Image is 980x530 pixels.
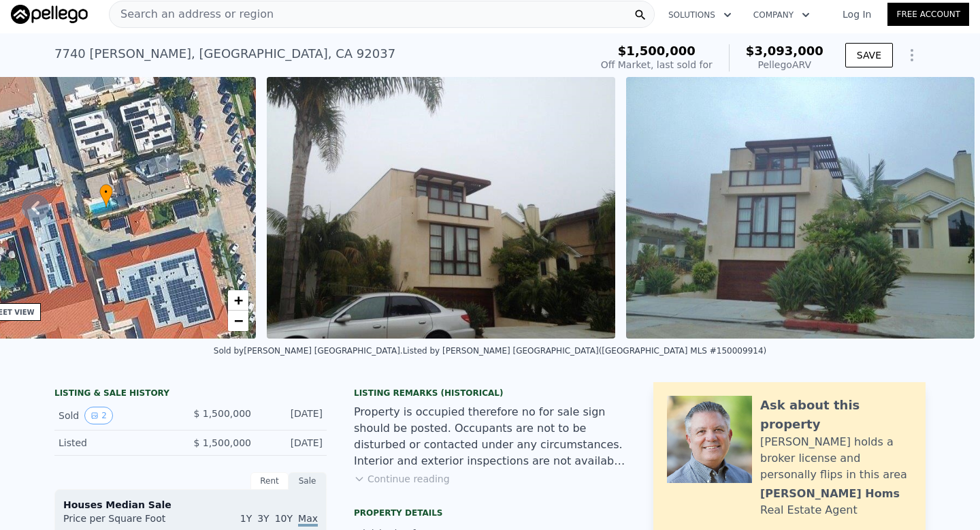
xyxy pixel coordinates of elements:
div: LISTING & SALE HISTORY [54,388,327,401]
span: 1Y [240,513,252,524]
div: Listing Remarks (Historical) [354,388,626,399]
div: Pellego ARV [746,58,823,72]
span: 3Y [257,513,269,524]
img: Sale: 164468913 Parcel: 126575041 [267,77,615,339]
div: Sold [59,407,180,424]
a: Zoom out [228,311,248,331]
div: Off Market, last sold for [601,58,713,72]
div: Property details [354,508,626,518]
div: Houses Median Sale [63,498,318,512]
div: [PERSON_NAME] holds a broker license and personally flips in this area [760,434,912,483]
span: 10Y [275,513,293,524]
div: Ask about this property [760,396,912,434]
span: $ 1,500,000 [193,437,251,448]
div: 7740 [PERSON_NAME] , [GEOGRAPHIC_DATA] , CA 92037 [54,44,395,63]
span: − [234,312,243,329]
a: Free Account [887,3,969,26]
div: • [99,184,113,208]
div: Listed [59,436,180,450]
button: Solutions [657,3,742,27]
div: [DATE] [262,436,323,450]
img: Pellego [11,5,88,24]
div: Listed by [PERSON_NAME] [GEOGRAPHIC_DATA] ([GEOGRAPHIC_DATA] MLS #150009914) [403,346,767,356]
span: $1,500,000 [618,44,696,58]
span: $3,093,000 [746,44,823,58]
div: [DATE] [262,407,323,424]
span: • [99,186,113,198]
button: Continue reading [354,472,450,486]
span: Search an address or region [110,6,274,22]
button: Company [742,3,821,27]
span: Max [298,513,318,527]
button: SAVE [845,43,893,67]
span: + [234,292,243,309]
div: Rent [250,472,289,490]
div: Real Estate Agent [760,502,857,518]
div: Sale [289,472,327,490]
a: Zoom in [228,290,248,311]
div: [PERSON_NAME] Homs [760,486,900,502]
img: Sale: 164468913 Parcel: 126575041 [626,77,975,339]
div: Sold by [PERSON_NAME] [GEOGRAPHIC_DATA] . [214,346,403,356]
a: Log In [826,7,887,21]
div: Property is occupied therefore no for sale sign should be posted. Occupants are not to be disturb... [354,404,626,469]
button: Show Options [898,42,926,69]
button: View historical data [84,407,113,424]
span: $ 1,500,000 [193,408,251,419]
